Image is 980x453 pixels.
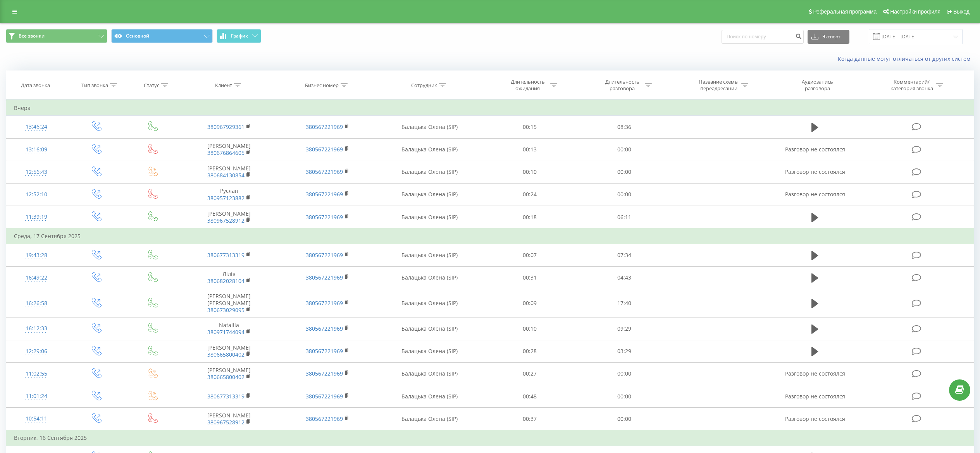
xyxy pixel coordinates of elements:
[306,415,343,422] a: 380567221969
[377,161,482,183] td: Балацька Олена (SIP)
[377,385,482,408] td: Балацька Олена (SIP)
[482,385,577,408] td: 00:48
[306,370,343,377] a: 380567221969
[482,183,577,206] td: 00:24
[180,161,278,183] td: [PERSON_NAME]
[14,142,59,157] div: 13:16:09
[577,266,672,289] td: 04:43
[306,347,343,355] a: 380567221969
[306,190,343,198] a: 380567221969
[482,138,577,161] td: 00:13
[14,344,59,359] div: 12:29:06
[306,274,343,281] a: 380567221969
[306,393,343,400] a: 380567221969
[231,33,248,39] span: График
[144,82,159,89] div: Статус
[577,289,672,317] td: 17:40
[207,217,245,224] a: 380967528912
[577,317,672,340] td: 09:29
[890,9,940,15] span: Настройки профиля
[306,213,343,221] a: 380567221969
[377,408,482,431] td: Балацька Олена (SIP)
[785,393,845,400] span: Разговор не состоялся
[377,362,482,385] td: Балацька Олена (SIP)
[792,79,843,92] div: Аудиозапись разговора
[207,393,245,400] a: 380677313319
[808,30,849,44] button: Экспорт
[377,317,482,340] td: Балацька Олена (SIP)
[14,248,59,263] div: 19:43:28
[111,29,213,43] button: Основной
[306,146,343,153] a: 380567221969
[785,370,845,377] span: Разговор не состоялся
[377,183,482,206] td: Балацька Олена (SIP)
[207,123,245,130] a: 380967929361
[14,366,59,381] div: 11:02:55
[207,149,245,156] a: 380676864605
[838,55,974,62] a: Когда данные могут отличаться от других систем
[482,266,577,289] td: 00:31
[482,317,577,340] td: 00:10
[180,138,278,161] td: [PERSON_NAME]
[207,172,245,179] a: 380684130854
[207,277,245,285] a: 380682028104
[306,251,343,259] a: 380567221969
[577,161,672,183] td: 00:00
[14,209,59,225] div: 11:39:19
[180,362,278,385] td: [PERSON_NAME]
[14,389,59,404] div: 11:01:24
[577,183,672,206] td: 00:00
[785,415,845,422] span: Разговор не состоялся
[21,82,50,89] div: Дата звонка
[377,138,482,161] td: Балацька Олена (SIP)
[207,328,245,336] a: 380971744094
[785,190,845,198] span: Разговор не состоялся
[14,270,59,285] div: 16:49:22
[377,289,482,317] td: Балацька Олена (SIP)
[19,33,45,39] span: Все звонки
[577,340,672,362] td: 03:29
[698,79,739,92] div: Название схемы переадресации
[377,244,482,266] td: Балацька Олена (SIP)
[411,82,437,89] div: Сотрудник
[180,340,278,362] td: [PERSON_NAME]
[577,244,672,266] td: 07:34
[306,325,343,332] a: 380567221969
[482,161,577,183] td: 00:10
[785,146,845,153] span: Разговор не состоялся
[180,206,278,229] td: [PERSON_NAME]
[180,408,278,431] td: [PERSON_NAME]
[306,168,343,175] a: 380567221969
[14,187,59,202] div: 12:52:10
[577,206,672,229] td: 06:11
[601,79,643,92] div: Длительность разговора
[6,100,974,116] td: Вчера
[577,408,672,431] td: 00:00
[180,289,278,317] td: [PERSON_NAME] [PERSON_NAME]
[377,340,482,362] td: Балацька Олена (SIP)
[207,351,245,358] a: 380665800402
[953,9,970,15] span: Выход
[813,9,877,15] span: Реферальная программа
[577,116,672,138] td: 08:36
[889,79,934,92] div: Комментарий/категория звонка
[482,116,577,138] td: 00:15
[217,29,261,43] button: График
[14,321,59,336] div: 16:12:33
[377,266,482,289] td: Балацька Олена (SIP)
[14,165,59,180] div: 12:56:43
[6,29,107,43] button: Все звонки
[207,419,245,426] a: 380967528912
[180,266,278,289] td: Лілія
[482,340,577,362] td: 00:28
[785,168,845,175] span: Разговор не состоялся
[306,299,343,307] a: 380567221969
[305,82,339,89] div: Бизнес номер
[207,306,245,314] a: 380673029095
[180,317,278,340] td: Nataliia
[180,183,278,206] td: Руслан
[207,373,245,381] a: 380665800402
[306,123,343,130] a: 380567221969
[377,116,482,138] td: Балацька Олена (SIP)
[14,411,59,426] div: 10:54:11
